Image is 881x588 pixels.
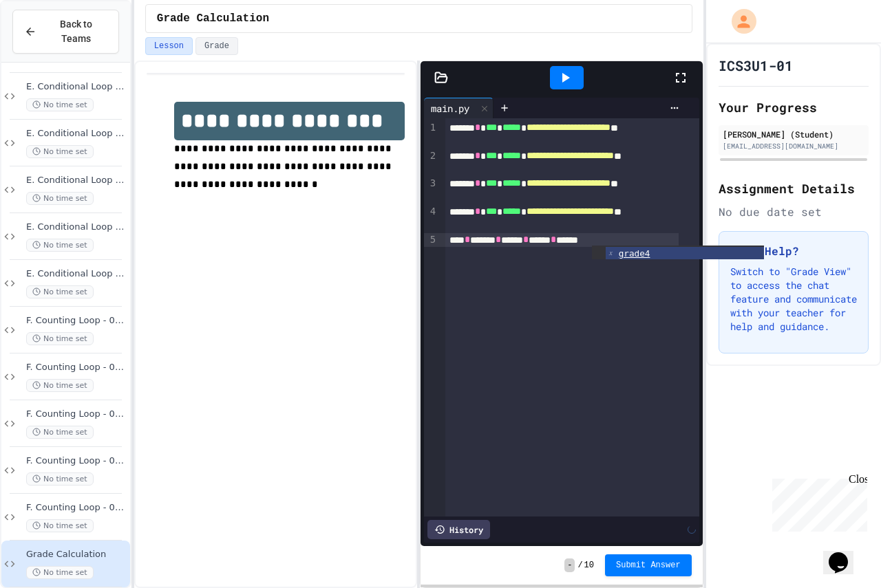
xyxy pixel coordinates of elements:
span: E. Conditional Loop - 03 - Count by 5 [26,81,127,93]
button: Back to Teams [12,10,119,54]
ul: Completions [592,246,764,260]
div: No due date set [719,204,869,220]
div: 1 [424,121,438,149]
span: No time set [26,239,94,252]
span: - [564,558,575,572]
span: / [577,560,582,571]
span: F. Counting Loop - 02 - Count down by 1 [26,362,127,373]
div: [EMAIL_ADDRESS][DOMAIN_NAME] [723,141,864,151]
div: 2 [424,149,438,177]
span: No time set [26,426,94,439]
span: No time set [26,145,94,158]
div: 4 [424,205,438,233]
div: 3 [424,177,438,205]
span: E. Conditional Loop - 07 - PIN Code [26,268,127,280]
div: Chat with us now!Close [6,6,95,87]
h1: ICS3U1-01 [719,56,793,75]
h3: Need Help? [730,243,857,259]
span: No time set [26,192,94,205]
div: History [427,520,490,539]
span: Grade Calculation [157,10,269,27]
span: Grade Calculation [26,549,127,560]
span: 10 [584,560,594,571]
div: [PERSON_NAME] (Student) [723,128,864,140]
span: F. Counting Loop - 03 - Count up by 4 [26,409,127,420]
button: Submit Answer [605,554,692,576]
iframe: chat widget [767,473,867,532]
span: No time set [26,519,94,532]
span: No time set [26,379,94,392]
span: No time set [26,98,94,111]
span: F. Counting Loop - 04 - Printing Patterns [26,455,127,467]
div: My Account [717,6,760,37]
div: main.py [424,101,476,116]
h2: Assignment Details [719,179,869,198]
button: Grade [195,37,238,55]
p: Switch to "Grade View" to access the chat feature and communicate with your teacher for help and ... [730,265,857,334]
span: No time set [26,332,94,345]
span: E. Conditional Loop - 04 - Sum of Positive Numbers [26,128,127,140]
span: No time set [26,472,94,486]
span: Submit Answer [616,560,681,571]
iframe: chat widget [823,533,867,574]
button: Lesson [145,37,193,55]
h2: Your Progress [719,98,869,117]
span: No time set [26,285,94,298]
span: Back to Teams [45,17,107,46]
span: F. Counting Loop - 05 - Timestable [26,502,127,514]
span: No time set [26,566,94,579]
div: 5 [424,233,438,247]
span: F. Counting Loop - 01 - Count up by 1 [26,315,127,327]
div: main.py [424,98,493,118]
span: E. Conditional Loop - 05 - Largest Positive [26,175,127,186]
span: E. Conditional Loop - 06 - Smallest Positive [26,221,127,233]
span: grade4 [619,248,650,259]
